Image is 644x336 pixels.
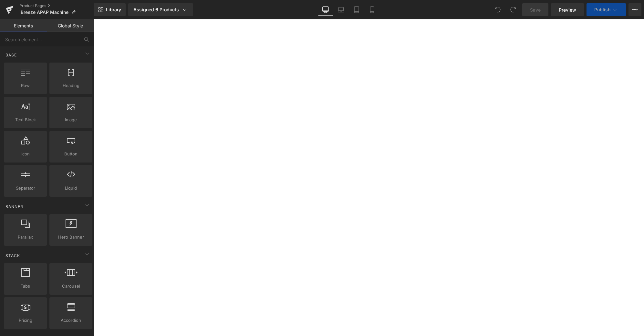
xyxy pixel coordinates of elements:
[559,6,576,13] span: Preview
[51,82,90,89] span: Heading
[6,317,45,324] span: Pricing
[6,234,45,241] span: Parallax
[6,151,45,157] span: Icon
[47,19,94,32] a: Global Style
[318,3,333,16] a: Desktop
[587,3,626,16] button: Publish
[6,82,45,89] span: Row
[51,234,90,241] span: Hero Banner
[6,116,45,123] span: Text Block
[491,3,504,16] button: Undo
[594,7,610,12] span: Publish
[333,3,349,16] a: Laptop
[106,7,121,13] span: Library
[51,317,90,324] span: Accordion
[94,3,126,16] a: New Library
[507,3,520,16] button: Redo
[5,52,17,58] span: Base
[628,3,641,16] button: More
[19,10,68,15] span: iBreeze APAP Machine
[6,283,45,290] span: Tabs
[19,3,94,8] a: Product Pages
[6,185,45,192] span: Separator
[551,3,584,16] a: Preview
[51,283,90,290] span: Carousel
[5,203,24,210] span: Banner
[530,6,541,13] span: Save
[5,252,21,259] span: Stack
[364,3,380,16] a: Mobile
[133,6,188,13] div: Assigned 6 Products
[51,116,90,123] span: Image
[51,151,90,157] span: Button
[51,185,90,192] span: Liquid
[349,3,364,16] a: Tablet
